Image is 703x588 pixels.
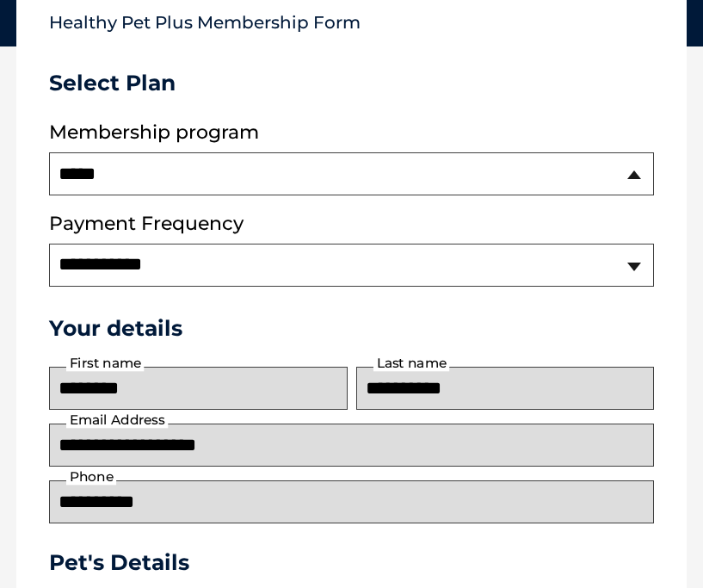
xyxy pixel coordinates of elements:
p: Healthy Pet Plus Membership Form [49,4,654,33]
label: Payment Frequency [49,213,244,235]
label: Email Address [66,412,168,428]
h3: Select Plan [49,70,654,96]
label: Last name [373,356,449,371]
label: Membership program [49,121,654,144]
label: First name [66,356,144,371]
label: Phone [66,469,116,485]
h3: Your details [49,315,654,341]
h3: Pet's Details [42,549,661,575]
